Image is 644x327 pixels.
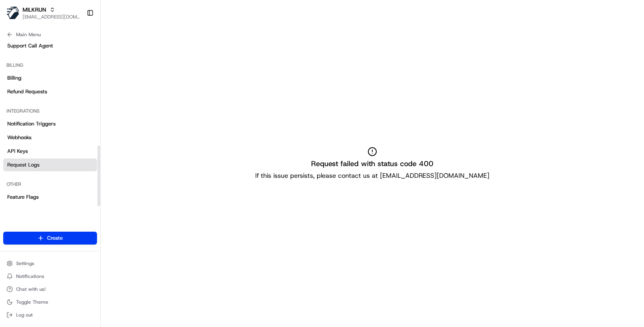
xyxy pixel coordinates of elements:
[311,158,433,169] h2: Request failed with status code 400
[7,193,39,201] span: Feature Flags
[25,146,65,152] span: [PERSON_NAME]
[3,3,83,23] button: MILKRUNMILKRUN[EMAIL_ADDRESS][DOMAIN_NAME]
[3,39,97,52] a: Support Call Agent
[3,117,97,130] a: Notification Triggers
[17,76,31,91] img: 8016278978528_b943e370aa5ada12b00a_72.png
[65,176,132,191] a: 💻API Documentation
[3,105,97,117] div: Integrations
[3,131,97,144] a: Webhooks
[7,74,21,82] span: Billing
[68,180,74,187] div: 💻
[67,124,70,131] span: •
[16,299,48,305] span: Toggle Theme
[8,8,24,24] img: Nash
[3,258,97,269] button: Settings
[47,234,63,242] span: Create
[3,191,97,204] a: Feature Flags
[23,14,80,20] button: [EMAIL_ADDRESS][DOMAIN_NAME]
[71,124,88,131] span: [DATE]
[7,134,31,141] span: Webhooks
[137,79,147,88] button: Start new chat
[16,312,33,318] span: Log out
[5,176,65,191] a: 📗Knowledge Base
[3,145,97,158] a: API Keys
[6,6,19,19] img: MILKRUN
[8,104,54,111] div: Past conversations
[3,85,97,98] a: Refund Requests
[16,286,45,292] span: Chat with us!
[3,72,97,84] a: Billing
[8,138,21,151] img: Masood Aslam
[3,284,97,295] button: Chat with us!
[8,117,21,130] img: Zach Benton
[36,76,132,84] div: Start new chat
[3,29,97,40] button: Main Menu
[67,146,70,152] span: •
[7,42,53,49] span: Support Call Agent
[16,31,41,38] span: Main Menu
[71,146,88,152] span: [DATE]
[3,178,97,191] div: Other
[125,103,147,112] button: See all
[3,296,97,308] button: Toggle Theme
[16,179,62,187] span: Knowledge Base
[3,271,97,282] button: Notifications
[57,199,97,205] a: Powered byPylon
[7,148,28,155] span: API Keys
[36,84,111,91] div: We're available if you need us!
[3,309,97,321] button: Log out
[7,88,47,95] span: Refund Requests
[76,179,129,187] span: API Documentation
[8,32,147,45] p: Welcome 👋
[25,124,65,131] span: [PERSON_NAME]
[8,76,23,91] img: 1736555255976-a54dd68f-1ca7-489b-9aae-adbdc363a1c4
[80,199,97,205] span: Pylon
[7,120,56,128] span: Notification Triggers
[8,180,14,187] div: 📗
[23,6,46,14] button: MILKRUN
[3,232,97,245] button: Create
[3,59,97,72] div: Billing
[255,171,489,181] p: If this issue persists, please contact us at [EMAIL_ADDRESS][DOMAIN_NAME]
[16,273,44,280] span: Notifications
[7,161,39,169] span: Request Logs
[16,260,34,267] span: Settings
[21,51,133,60] input: Clear
[3,158,97,171] a: Request Logs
